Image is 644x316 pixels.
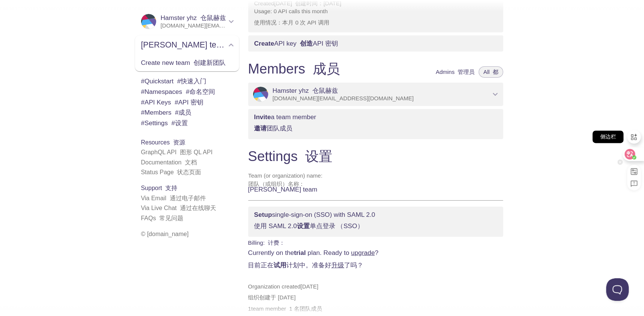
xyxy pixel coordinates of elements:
[161,14,226,21] span: Hamster yhz
[141,88,145,95] span: #
[153,215,156,221] span: s
[351,249,375,256] a: upgrade
[141,40,226,51] span: [PERSON_NAME] team
[177,77,207,85] font: 快速入门
[323,249,378,256] span: Ready to ?
[141,98,145,106] span: #
[294,249,306,256] span: trial
[248,83,503,106] div: Hamster yhz
[332,261,344,269] a: 升级
[135,35,239,55] div: Hamster's team
[254,124,267,132] span: 邀请
[141,215,184,221] a: FAQ
[141,88,215,95] span: Namespaces
[305,149,332,164] font: 设置
[141,109,145,116] span: #
[479,66,503,78] button: All 都
[175,109,192,116] font: 成员
[135,118,239,129] div: Team Settings
[161,22,226,29] p: [DOMAIN_NAME][EMAIL_ADDRESS][DOMAIN_NAME]
[312,87,338,94] font: 仓鼠赫兹
[254,113,271,121] span: Invite
[185,159,197,166] font: 文档
[180,149,213,155] font: 图形 QL API
[173,139,185,146] font: 资源
[248,109,503,140] div: Invite a team member
[186,88,190,95] span: #
[248,261,364,269] font: 目前正在 计划中。
[248,282,503,313] p: Organization created [DATE] 1 team member
[135,9,239,34] div: Hamster yhz
[177,77,181,85] span: #
[135,76,239,87] div: Quickstart
[254,7,497,29] p: Usage: 0 API calls this month
[312,261,364,269] span: 准备好 了吗？
[248,173,323,190] label: Team (or organization) name:
[135,55,239,72] div: Create new team
[165,185,177,191] font: 支持
[313,61,340,77] font: 成员
[170,195,206,201] font: 通过电子邮件
[248,35,503,51] div: Create API Key
[171,119,188,127] font: 设置
[141,58,233,68] span: Create new team
[254,40,274,47] span: Create
[171,119,175,127] span: #
[141,109,192,116] span: Members
[268,239,285,246] font: 计费：
[254,113,317,132] span: a team member
[254,40,338,47] span: API key
[431,66,479,78] button: Admins 管理员
[180,205,216,211] font: 通过在线聊天
[248,207,503,237] div: Setup SSO
[458,69,475,75] font: 管理员
[273,95,490,102] p: [DOMAIN_NAME][EMAIL_ADDRESS][DOMAIN_NAME]
[141,159,197,166] a: Documentation 文档
[248,237,503,248] p: Billing:
[194,59,226,66] font: 创建新团队
[141,195,206,201] a: Via Email
[141,139,185,146] span: Resources
[141,119,188,127] span: Settings
[135,87,239,97] div: Namespaces
[254,124,293,132] font: 团队成员
[493,69,499,75] font: 都
[141,205,217,211] a: Via Live Chat
[300,40,338,47] font: API 密钥
[186,88,215,95] font: 命名空间
[141,77,207,85] span: Quickstart
[248,61,340,78] h1: Members
[200,14,226,21] font: 仓鼠赫兹
[135,97,239,108] div: API Keys
[297,222,310,230] span: 设置
[248,294,296,301] font: 组织创建于 [DATE]
[606,278,629,301] iframe: Help Scout Beacon - Open
[273,86,338,95] span: Hamster yhz
[135,107,239,118] div: Members
[175,98,203,106] font: API 密钥
[141,98,203,106] span: API Keys
[300,40,313,47] span: 创造
[248,248,503,273] p: Currently on the plan.
[141,149,213,155] a: GraphQL API 图形 QL API
[141,77,145,85] span: #
[248,148,503,165] h1: Settings
[254,211,272,218] span: Setup
[254,222,364,230] font: 使用 SAML 2.0 单点登录 （SSO）
[141,231,189,237] span: © [DOMAIN_NAME]
[175,98,178,106] span: #
[274,261,287,269] span: 试用
[141,169,201,175] a: Status Page 状态页面
[159,215,183,221] font: 常见问题
[177,169,201,175] font: 状态页面
[141,185,178,191] span: Support
[254,211,375,230] span: single-sign-on (SSO) with SAML 2.0
[141,119,145,127] span: #
[254,19,329,26] font: 使用情况：本月 0 次 API 调用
